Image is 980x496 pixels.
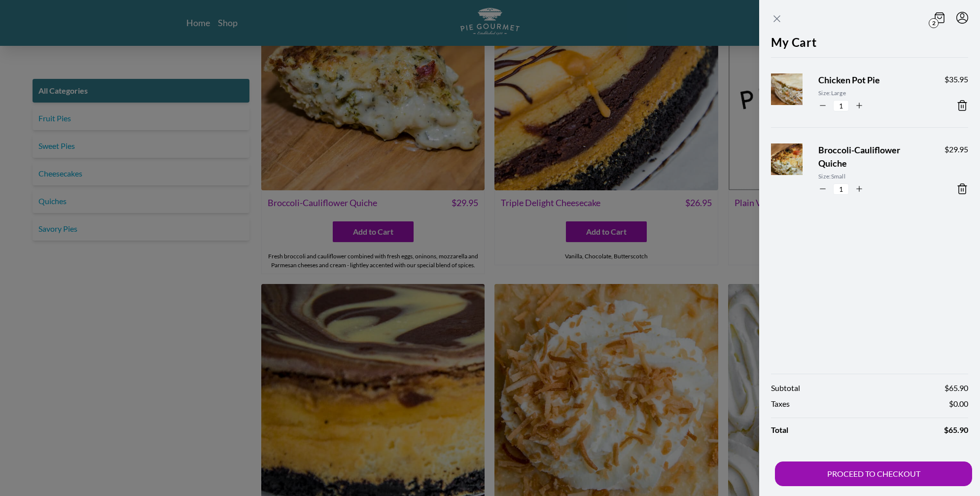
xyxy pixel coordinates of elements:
img: Product Image [766,64,826,124]
span: Subtotal [771,382,800,394]
button: PROCEED TO CHECKOUT [775,461,972,486]
span: Taxes [771,398,790,410]
span: Total [771,424,788,436]
span: Size: Large [818,89,929,98]
button: Close panel [771,13,783,25]
span: $ 65.90 [944,424,968,436]
span: $ 0.00 [949,398,968,410]
span: $ 29.95 [945,143,968,155]
button: Menu [956,12,968,24]
img: Product Image [766,134,826,194]
span: Size: Small [818,172,929,181]
span: Broccoli-Cauliflower Quiche [818,143,929,170]
span: $ 35.95 [945,73,968,85]
span: Chicken Pot Pie [818,73,929,87]
h2: My Cart [771,34,968,57]
span: 2 [929,18,939,28]
span: $ 65.90 [945,382,968,394]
